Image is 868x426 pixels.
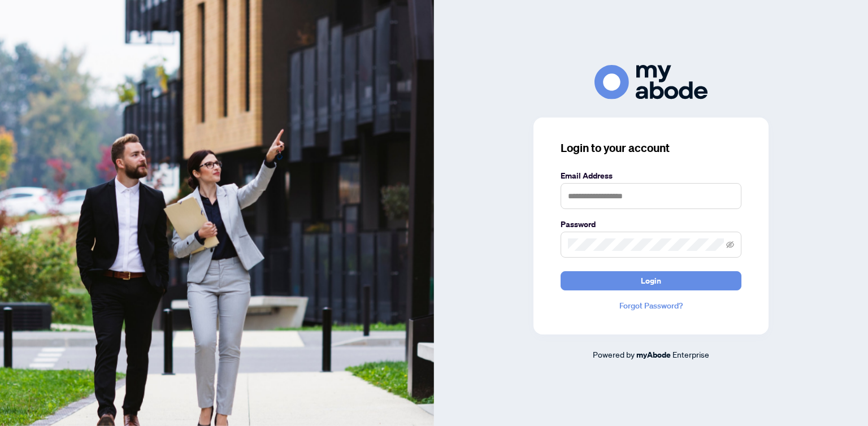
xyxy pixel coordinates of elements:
span: Powered by [593,349,635,359]
h3: Login to your account [561,140,741,156]
a: Forgot Password? [561,299,741,312]
label: Password [561,218,741,231]
span: Login [641,272,661,290]
label: Email Address [561,169,741,182]
span: eye-invisible [726,241,734,249]
span: Enterprise [672,349,709,359]
a: myAbode [636,349,671,361]
img: ma-logo [594,65,708,99]
button: Login [561,271,741,290]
